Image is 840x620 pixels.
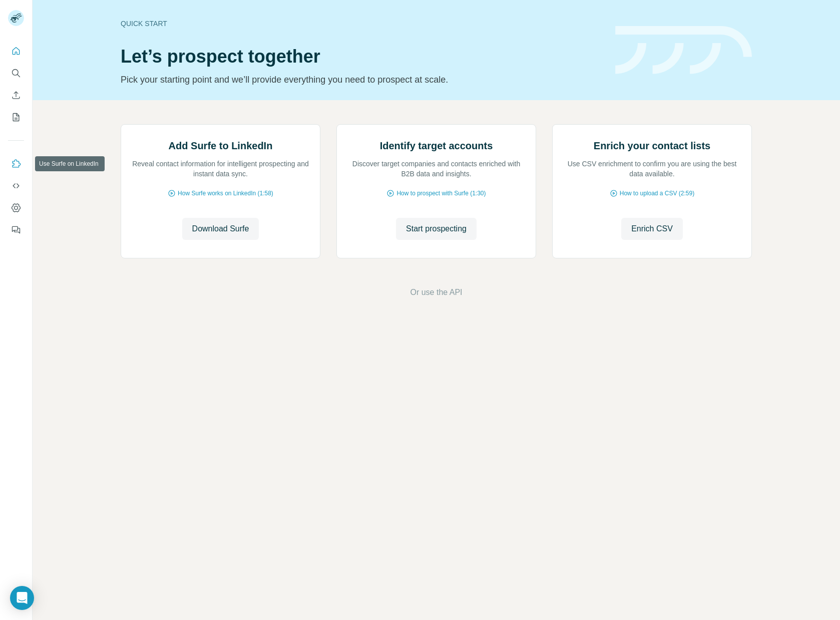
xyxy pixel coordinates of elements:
p: Use CSV enrichment to confirm you are using the best data available. [563,159,741,179]
button: Use Surfe on LinkedIn [8,155,24,173]
span: Enrich CSV [631,223,673,235]
button: Dashboard [8,199,24,217]
button: Enrich CSV [8,86,24,104]
h2: Add Surfe to LinkedIn [169,139,273,153]
div: Quick start [121,19,603,29]
button: Start prospecting [396,218,477,240]
button: Enrich CSV [621,218,683,240]
button: Use Surfe API [8,177,24,195]
button: Search [8,64,24,82]
span: How to prospect with Surfe (1:30) [396,189,486,198]
img: banner [615,26,752,75]
h2: Enrich your contact lists [594,139,710,153]
div: Open Intercom Messenger [10,586,34,610]
button: Quick start [8,42,24,60]
span: How to upload a CSV (2:59) [620,189,694,198]
button: My lists [8,108,24,126]
button: Feedback [8,221,24,239]
span: Download Surfe [192,223,249,235]
button: Download Surfe [182,218,259,240]
button: Or use the API [410,286,462,298]
p: Pick your starting point and we’ll provide everything you need to prospect at scale. [121,73,603,87]
p: Discover target companies and contacts enriched with B2B data and insights. [347,159,526,179]
h1: Let’s prospect together [121,47,603,67]
p: Reveal contact information for intelligent prospecting and instant data sync. [131,159,310,179]
h2: Identify target accounts [380,139,493,153]
span: How Surfe works on LinkedIn (1:58) [178,189,273,198]
span: Start prospecting [406,223,467,235]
